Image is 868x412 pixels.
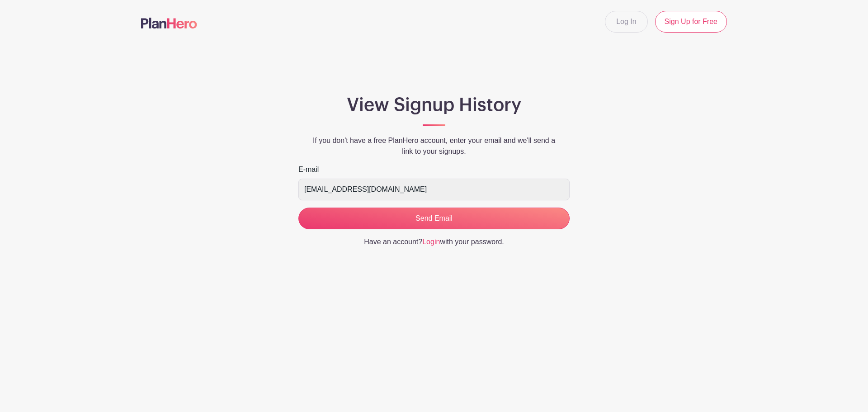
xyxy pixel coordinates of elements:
img: logo-507f7623f17ff9eddc593b1ce0a138ce2505c220e1c5a4e2b4648c50719b7d32.svg [141,18,197,28]
label: E-mail [298,164,319,175]
a: Log In [605,11,647,33]
a: Login [422,238,440,246]
p: Have an account? with your password. [298,237,570,247]
h1: View Signup History [298,94,570,116]
input: Send Email [298,208,570,229]
p: If you don't have a free PlanHero account, enter your email and we'll send a link to your signups. [298,135,570,157]
a: Sign Up for Free [655,11,727,33]
input: e.g. julie@eventco.com [298,179,570,200]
